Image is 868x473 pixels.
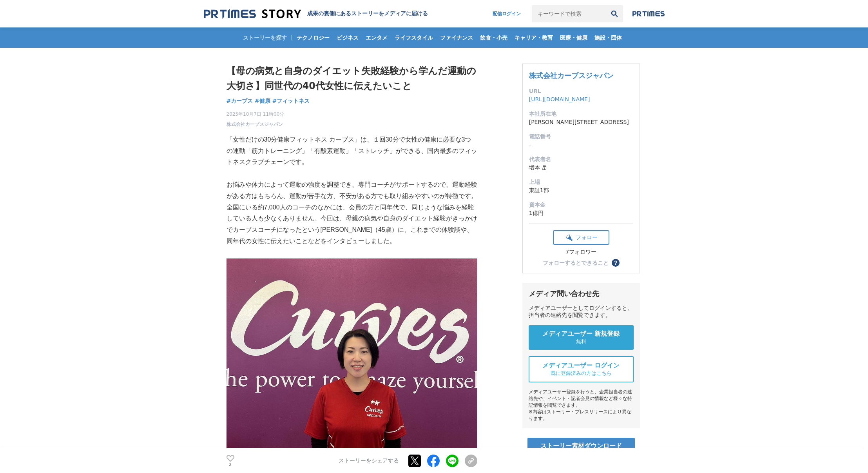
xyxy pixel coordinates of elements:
p: 「女性だけの30分健康フィットネス カーブス」は、１回30分で女性の健康に必要な3つの運動「筋力トレーニング」「有酸素運動」「ストレッチ」ができる、国内最多のフィットネスクラブチェーンです。 [227,134,477,168]
div: 7フォロワー [553,249,609,256]
a: 飲食・小売 [477,27,511,48]
p: 2 [227,462,234,466]
a: [URL][DOMAIN_NAME] [529,96,590,102]
a: 株式会社カーブスジャパン [529,71,614,80]
img: 成果の裏側にあるストーリーをメディアに届ける [204,9,301,19]
button: ？ [612,259,620,267]
a: 株式会社カーブスジャパン [227,121,283,128]
a: テクノロジー [294,27,333,48]
span: テクノロジー [294,34,333,41]
span: #健康 [255,97,270,104]
a: エンタメ [362,27,391,48]
div: メディアユーザー登録を行うと、企業担当者の連絡先や、イベント・記者会見の情報など様々な特記情報を閲覧できます。 ※内容はストーリー・プレスリリースにより異なります。 [529,389,634,422]
div: フォローするとできること [543,260,609,266]
div: メディア問い合わせ先 [529,289,634,298]
dt: 代表者名 [529,155,633,164]
span: #カーブス [227,97,253,104]
span: ファイナンス [437,34,476,41]
a: ストーリー素材ダウンロード [527,438,635,454]
a: #健康 [255,97,270,105]
span: 無料 [576,338,586,345]
div: メディアユーザーとしてログインすると、担当者の連絡先を閲覧できます。 [529,305,634,319]
a: 施設・団体 [591,27,625,48]
a: キャリア・教育 [511,27,556,48]
dt: 上場 [529,178,633,186]
img: prtimes [632,11,665,17]
button: フォロー [553,230,609,245]
dt: 資本金 [529,201,633,209]
dd: [PERSON_NAME][STREET_ADDRESS] [529,118,633,126]
dt: 電話番号 [529,133,633,141]
p: お悩みや体力によって運動の強度を調整でき、専門コーチがサポートするので、運動経験がある方はもちろん、運動が苦手な方、不安がある方でも取り組みやすいのが特徴です。 [227,179,477,202]
a: #フィットネス [272,97,310,105]
span: ？ [613,260,618,266]
dd: 1億円 [529,209,633,217]
p: ストーリーをシェアする [339,457,399,464]
input: キーワードで検索 [532,5,606,22]
a: 配信ログイン [485,5,529,22]
span: キャリア・教育 [511,34,556,41]
dd: 増本 岳 [529,164,633,172]
a: メディアユーザー 新規登録 無料 [529,325,634,350]
a: 医療・健康 [557,27,591,48]
h1: 【母の病気と自身のダイエット失敗経験から学んだ運動の大切さ】同世代の40代女性に伝えたいこと [227,64,477,94]
h2: 成果の裏側にあるストーリーをメディアに届ける [307,10,428,17]
span: 医療・健康 [557,34,591,41]
button: 検索 [606,5,623,22]
a: ファイナンス [437,27,476,48]
dd: - [529,141,633,149]
dt: 本社所在地 [529,110,633,118]
span: 既に登録済みの方はこちら [551,370,612,377]
img: thumbnail_cd3fa2b0-a27a-11f0-b2b8-3f6dbddb1691.jpg [227,258,477,450]
span: #フィットネス [272,97,310,104]
dt: URL [529,87,633,95]
a: ライフスタイル [391,27,436,48]
span: ライフスタイル [391,34,436,41]
span: メディアユーザー 新規登録 [542,330,620,338]
dd: 東証1部 [529,186,633,195]
span: 施設・団体 [591,34,625,41]
span: 飲食・小売 [477,34,511,41]
span: 2025年10月7日 11時00分 [227,111,285,118]
a: メディアユーザー ログイン 既に登録済みの方はこちら [529,356,634,382]
span: ビジネス [333,34,362,41]
a: #カーブス [227,97,253,105]
p: 全国にいる約7,000人のコーチのなかには、会員の方と同年代で、同じような悩みを経験している人も少なくありません。今回は、母親の病気や自身のダイエット経験がきっかけでカーブスコーチになったという... [227,202,477,247]
span: エンタメ [362,34,391,41]
a: ビジネス [333,27,362,48]
a: 成果の裏側にあるストーリーをメディアに届ける 成果の裏側にあるストーリーをメディアに届ける [204,9,428,19]
span: メディアユーザー ログイン [542,362,620,370]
